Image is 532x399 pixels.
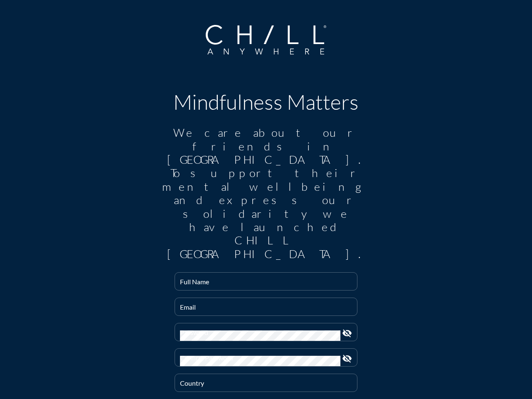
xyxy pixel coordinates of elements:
input: Full Name [180,280,352,290]
input: Password [180,330,340,341]
h1: Mindfulness Matters [158,89,374,114]
i: visibility_off [342,328,352,338]
input: Email [180,305,352,315]
div: We care about our friends in [GEOGRAPHIC_DATA]. To support their mental wellbeing and express our... [158,126,374,261]
i: visibility_off [342,354,352,364]
input: Confirm Password [180,356,340,366]
input: Country [180,381,352,392]
img: Company Logo [206,25,326,54]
